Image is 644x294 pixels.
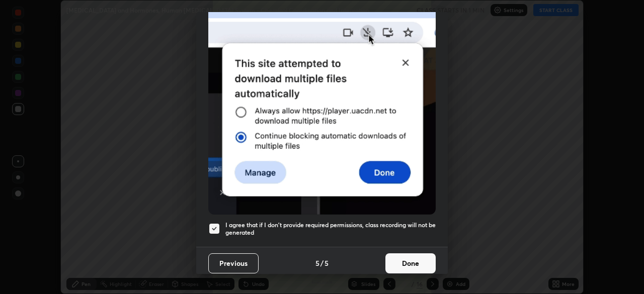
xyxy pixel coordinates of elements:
h5: I agree that if I don't provide required permissions, class recording will not be generated [225,221,436,237]
h4: 5 [315,258,319,268]
h4: / [320,258,324,268]
button: Previous [208,253,259,273]
button: Done [385,253,436,273]
h4: 5 [325,258,329,268]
